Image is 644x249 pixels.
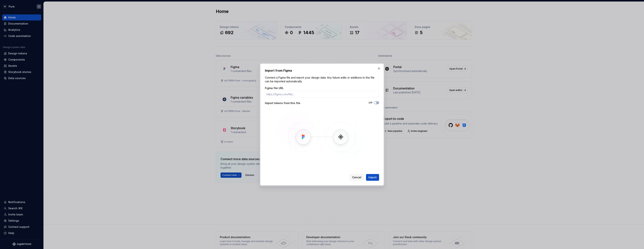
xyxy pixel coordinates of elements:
[265,68,379,73] h2: Import from Figma
[265,76,379,83] p: Connect a Figma file and import your design data. Any future edits or additions to this file can ...
[265,91,379,97] input: https://figma.com/file/...
[366,174,379,181] button: Import
[350,174,364,181] button: Cancel
[369,101,372,104] label: Off
[352,175,361,179] span: Cancel
[265,86,284,90] label: Figma file URL
[368,175,377,179] span: Import
[265,101,322,105] div: Import tokens from this file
